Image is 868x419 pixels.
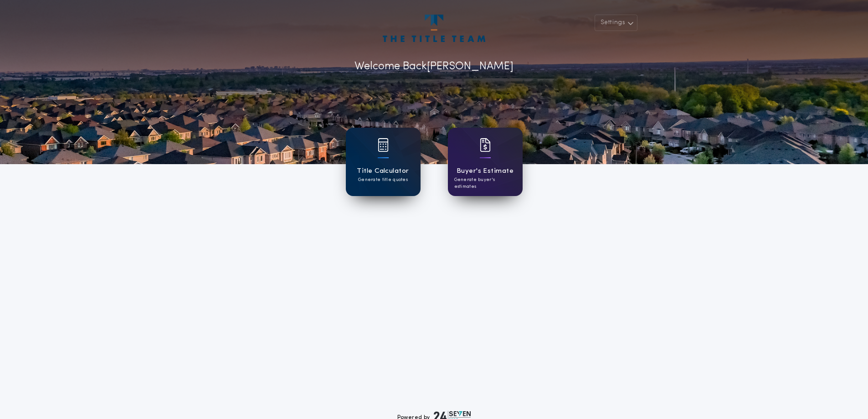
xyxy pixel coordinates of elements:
[454,176,516,190] p: Generate buyer's estimates
[448,128,523,196] a: card iconBuyer's EstimateGenerate buyer's estimates
[480,138,491,152] img: card icon
[457,166,514,176] h1: Buyer's Estimate
[595,15,637,31] button: Settings
[358,176,408,183] p: Generate title quotes
[346,128,421,196] a: card iconTitle CalculatorGenerate title quotes
[378,138,389,152] img: card icon
[354,58,514,75] p: Welcome Back [PERSON_NAME]
[357,166,409,176] h1: Title Calculator
[383,15,485,42] img: account-logo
